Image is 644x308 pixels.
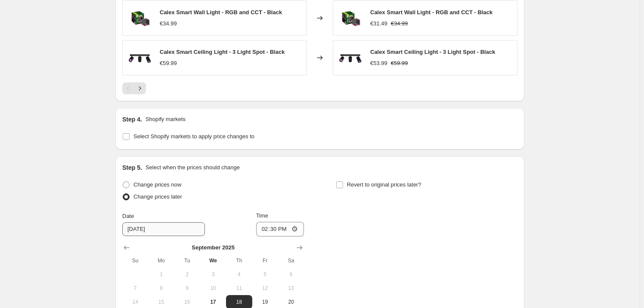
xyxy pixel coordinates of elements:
button: Show previous month, August 2025 [121,242,133,254]
th: Wednesday [200,254,226,268]
th: Saturday [278,254,304,268]
button: Sunday September 7 2025 [122,281,148,295]
th: Friday [252,254,278,268]
span: Change prices later [133,193,182,200]
span: 17 [204,299,223,305]
span: Tu [178,257,197,264]
p: Shopify markets [146,115,186,124]
input: 9/17/2025 [122,222,205,236]
div: €53.99 [370,59,387,68]
span: 12 [256,285,275,292]
span: Su [126,257,145,264]
nav: Pagination [122,82,146,94]
span: 19 [256,299,275,305]
div: €59.99 [160,59,177,68]
span: Calex Smart Ceiling Light - 3 Light Spot - Black [370,49,495,55]
span: Revert to original prices later? [347,181,421,188]
img: Calex-Smart-Ceiling-Light-3-Light-Spot-Black_80x.png [127,45,153,71]
th: Monday [148,254,174,268]
span: 5 [256,271,275,278]
button: Thursday September 11 2025 [226,281,252,295]
span: 11 [229,285,248,292]
span: We [204,257,223,264]
span: 7 [126,285,145,292]
span: 18 [229,299,248,305]
span: 2 [178,271,197,278]
div: €34.99 [160,19,177,28]
img: Calex-Smart-Ceiling-Light-3-Light-Spot-Black_80x.png [337,45,363,71]
span: 16 [178,299,197,305]
span: Th [229,257,248,264]
button: Wednesday September 3 2025 [200,268,226,281]
span: Change prices now [133,181,181,188]
button: Next [134,82,146,94]
span: 10 [204,285,223,292]
button: Tuesday September 9 2025 [174,281,200,295]
span: 4 [229,271,248,278]
h2: Step 5. [122,163,142,172]
strike: €59.99 [391,59,408,68]
th: Sunday [122,254,148,268]
span: Sa [282,257,300,264]
button: Saturday September 6 2025 [278,268,304,281]
button: Monday September 1 2025 [148,268,174,281]
th: Thursday [226,254,252,268]
span: 9 [178,285,197,292]
span: 20 [282,299,300,305]
span: 6 [282,271,300,278]
div: €31.49 [370,19,387,28]
button: Friday September 12 2025 [252,281,278,295]
strike: €34.99 [391,19,408,28]
button: Thursday September 4 2025 [226,268,252,281]
h2: Step 4. [122,115,142,124]
span: Calex Smart Ceiling Light - 3 Light Spot - Black [160,49,285,55]
span: Mo [152,257,170,264]
span: Calex Smart Wall Light - RGB and CCT - Black [370,9,492,16]
input: 12:00 [256,222,304,236]
span: Calex Smart Wall Light - RGB and CCT - Black [160,9,282,16]
span: 1 [152,271,170,278]
button: Tuesday September 2 2025 [174,268,200,281]
span: Select Shopify markets to apply price changes to [133,133,254,140]
span: Date [122,213,134,219]
span: 3 [204,271,223,278]
p: Select when the prices should change [146,163,240,172]
button: Monday September 8 2025 [148,281,174,295]
button: Saturday September 13 2025 [278,281,304,295]
button: Wednesday September 10 2025 [200,281,226,295]
button: Friday September 5 2025 [252,268,278,281]
span: 14 [126,299,145,305]
th: Tuesday [174,254,200,268]
span: 8 [152,285,170,292]
span: 15 [152,299,170,305]
span: 13 [282,285,300,292]
span: Time [256,212,268,219]
img: Calex-Smart-Wall-Light-RGB-and-CCT-Black_80x.png [127,5,153,31]
span: Fr [256,257,275,264]
button: Show next month, October 2025 [294,242,306,254]
img: Calex-Smart-Wall-Light-RGB-and-CCT-Black_80x.png [337,5,363,31]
